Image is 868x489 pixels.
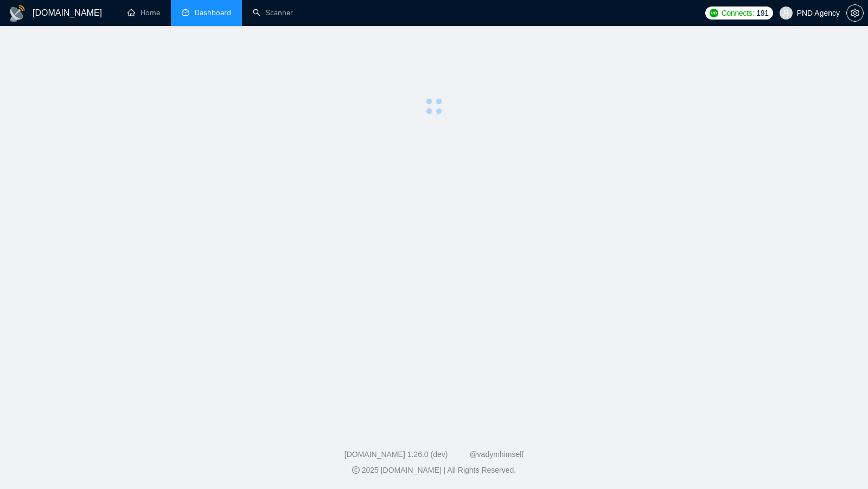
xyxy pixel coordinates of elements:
a: homeHome [127,8,160,17]
div: 2025 [DOMAIN_NAME] | All Rights Reserved. [9,465,859,476]
a: setting [846,9,864,17]
a: [DOMAIN_NAME] 1.26.0 (dev) [344,450,448,459]
img: upwork-logo.png [710,9,718,17]
span: Dashboard [195,8,231,17]
span: 191 [756,7,768,19]
span: setting [847,9,863,17]
a: searchScanner [253,8,293,17]
span: Connects: [722,7,754,19]
span: copyright [352,466,360,474]
span: user [782,9,790,17]
span: dashboard [182,9,189,16]
button: setting [846,4,864,22]
a: @vadymhimself [469,450,524,459]
img: logo [9,5,26,22]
